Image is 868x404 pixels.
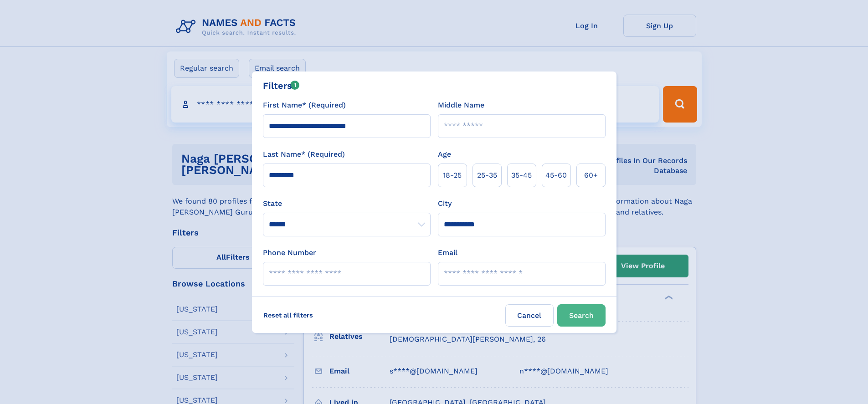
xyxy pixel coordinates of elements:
span: 45‑60 [545,170,567,181]
label: Phone Number [263,247,316,258]
label: State [263,198,431,209]
span: 35‑45 [511,170,532,181]
label: Reset all filters [257,304,319,326]
label: Age [438,149,451,160]
span: 25‑35 [477,170,497,181]
label: Email [438,247,457,258]
label: City [438,198,452,209]
button: Search [557,304,606,327]
span: 60+ [584,170,598,181]
label: Cancel [505,304,554,327]
label: Last Name* (Required) [263,149,345,160]
span: 18‑25 [443,170,462,181]
label: Middle Name [438,100,484,111]
div: Filters [263,79,300,92]
label: First Name* (Required) [263,100,346,111]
